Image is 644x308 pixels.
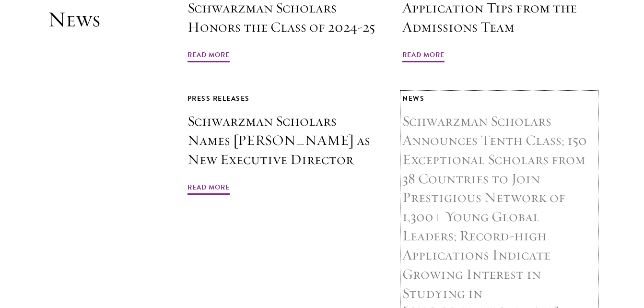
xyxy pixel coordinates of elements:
div: News [402,93,596,105]
span: Read More [187,181,230,196]
h3: Schwarzman Scholars Names [PERSON_NAME] as New Executive Director [187,112,381,169]
div: Press Releases [187,93,381,105]
span: Read More [402,49,445,64]
span: Read More [187,49,230,64]
a: Press Releases Schwarzman Scholars Names [PERSON_NAME] as New Executive Director Read More [187,93,381,196]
